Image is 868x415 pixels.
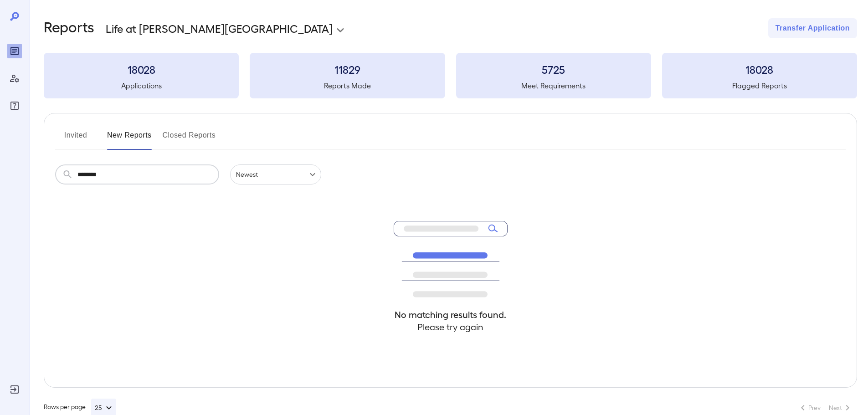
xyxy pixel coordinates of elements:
[44,53,857,98] summary: 18028Applications11829Reports Made5725Meet Requirements18028Flagged Reports
[7,71,22,86] div: Manage Users
[456,62,651,77] h3: 5725
[768,18,857,38] button: Transfer Application
[662,80,857,91] h5: Flagged Reports
[456,80,651,91] h5: Meet Requirements
[44,18,94,38] h2: Reports
[106,21,333,36] p: Life at [PERSON_NAME][GEOGRAPHIC_DATA]
[394,321,508,333] h4: Please try again
[55,128,96,150] button: Invited
[793,400,857,415] nav: pagination navigation
[250,80,445,91] h5: Reports Made
[44,62,239,77] h3: 18028
[44,80,239,91] h5: Applications
[7,98,22,113] div: FAQ
[163,128,216,150] button: Closed Reports
[662,62,857,77] h3: 18028
[7,44,22,58] div: Reports
[394,308,508,321] h4: No matching results found.
[107,128,152,150] button: New Reports
[250,62,445,77] h3: 11829
[7,382,22,397] div: Log Out
[230,164,321,184] div: Newest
